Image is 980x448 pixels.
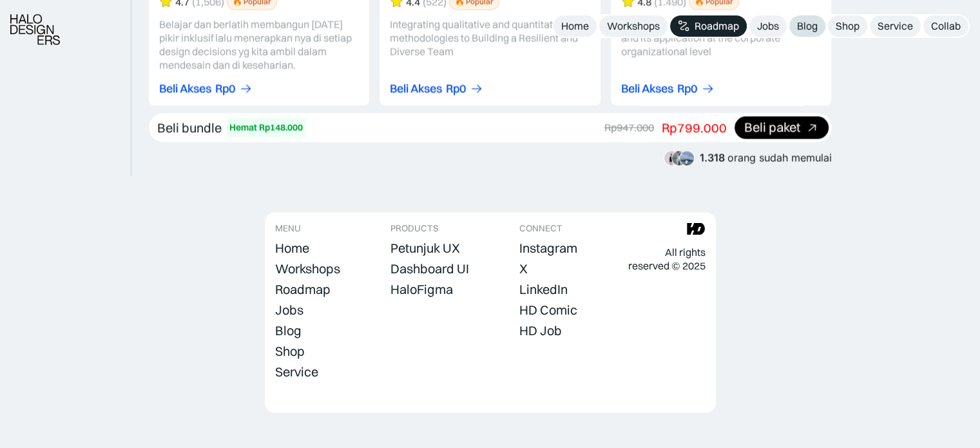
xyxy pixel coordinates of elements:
[390,282,453,297] div: HaloFigma
[275,261,340,277] div: Workshops
[159,83,253,96] a: Beli AksesRp0
[390,83,442,96] div: Beli Akses
[149,113,832,142] a: Beli bundleHemat Rp148.000Rp947.000Rp799.000Beli paket
[144,83,213,91] div: Keywords by Traffic
[519,323,562,338] div: HD Job
[159,83,211,96] div: Beli Akses
[446,83,466,96] div: Rp0
[744,121,800,135] div: Beli paket
[931,19,961,33] div: Collab
[275,344,305,359] div: Shop
[37,81,48,92] img: tab_domain_overview_orange.svg
[275,239,309,257] a: Home
[519,240,577,256] div: Instagram
[670,15,747,37] a: Roadmap
[275,280,331,298] a: Roadmap
[878,19,913,33] div: Service
[519,301,577,319] a: HD Comic
[519,322,562,340] a: HD Job
[607,19,660,33] div: Workshops
[519,302,577,318] div: HD Comic
[390,260,469,278] a: Dashboard UI
[130,81,140,92] img: tab_keywords_by_traffic_grey.svg
[789,15,825,37] a: Blog
[797,19,818,33] div: Blog
[553,15,597,37] a: Home
[836,19,860,33] div: Shop
[275,301,303,319] a: Jobs
[275,302,303,318] div: Jobs
[52,83,115,91] div: Domain Overview
[700,152,832,164] div: orang sudah memulai
[157,120,222,137] div: Beli bundle
[662,120,727,137] div: Rp799.000
[604,121,654,135] div: Rp947.000
[390,83,483,96] a: Beli AksesRp0
[390,261,469,277] div: Dashboard UI
[21,34,31,44] img: website_grey.svg
[390,223,438,234] div: PRODUCTS
[34,34,142,44] div: Domain: [DOMAIN_NAME]
[519,280,568,298] a: LinkedIn
[700,151,725,164] span: 1.318
[275,260,340,278] a: Workshops
[275,363,318,381] a: Service
[757,19,779,33] div: Jobs
[519,260,528,278] a: X
[215,83,235,96] div: Rp0
[229,121,303,135] div: Hemat Rp148.000
[519,223,562,234] div: CONNECT
[36,21,63,31] div: v 4.0.25
[275,240,309,256] div: Home
[390,239,460,257] a: Petunjuk UX
[275,282,331,297] div: Roadmap
[275,342,305,360] a: Shop
[621,83,715,96] a: Beli AksesRp0
[519,239,577,257] a: Instagram
[275,364,318,380] div: Service
[561,19,589,33] div: Home
[621,83,673,96] div: Beli Akses
[695,19,739,33] div: Roadmap
[275,322,302,340] a: Blog
[519,282,568,297] div: LinkedIn
[21,21,31,31] img: logo_orange.svg
[677,83,697,96] div: Rp0
[275,323,302,338] div: Blog
[923,15,968,37] a: Collab
[828,15,867,37] a: Shop
[275,223,301,234] div: MENU
[599,15,668,37] a: Workshops
[519,261,528,277] div: X
[390,280,453,298] a: HaloFigma
[390,240,460,256] div: Petunjuk UX
[870,15,921,37] a: Service
[749,15,787,37] a: Jobs
[628,246,705,273] div: All rights reserved © 2025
